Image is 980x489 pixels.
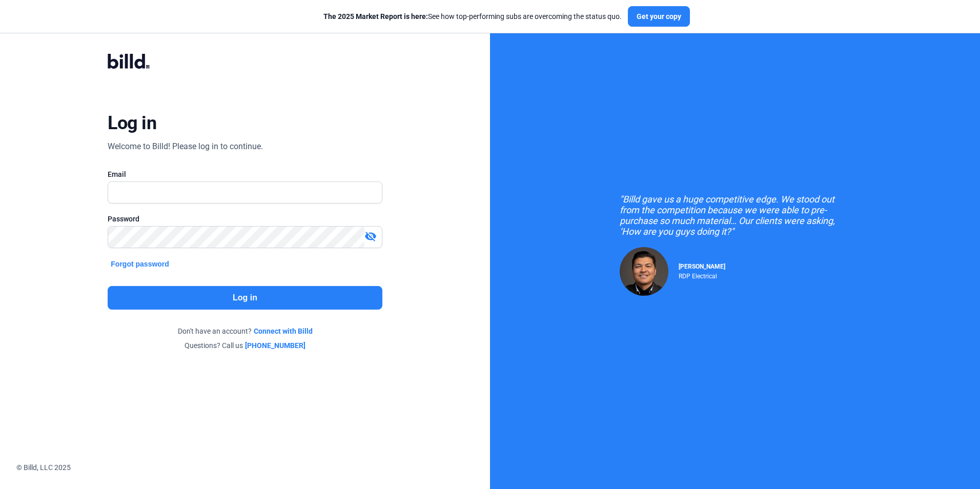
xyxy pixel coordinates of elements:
div: RDP Electrical [679,270,725,280]
div: "Billd gave us a huge competitive edge. We stood out from the competition because we were able to... [620,194,850,237]
div: Welcome to Billd! Please log in to continue. [108,140,263,153]
button: Get your copy [628,6,690,27]
span: [PERSON_NAME] [679,263,725,270]
div: See how top-performing subs are overcoming the status quo. [323,11,622,22]
mat-icon: visibility_off [364,230,377,242]
div: Questions? Call us [108,340,382,351]
a: [PHONE_NUMBER] [245,340,305,351]
img: Raul Pacheco [620,247,668,296]
span: The 2025 Market Report is here: [323,12,428,21]
button: Log in [108,286,382,310]
div: Password [108,214,382,224]
a: Connect with Billd [254,326,313,336]
div: Don't have an account? [108,326,382,336]
div: Email [108,169,382,179]
div: Log in [108,112,156,134]
button: Forgot password [108,258,172,270]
